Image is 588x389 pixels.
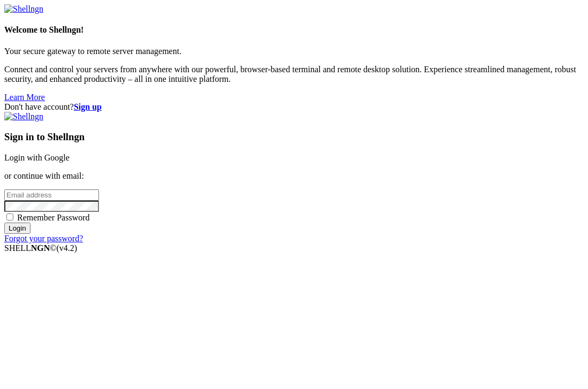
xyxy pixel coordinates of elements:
b: NGN [31,243,50,253]
span: 4.2.0 [57,243,78,253]
p: Connect and control your servers from anywhere with our powerful, browser-based terminal and remo... [4,65,584,84]
div: Don't have account? [4,102,584,112]
p: or continue with email: [4,171,584,181]
h4: Welcome to Shellngn! [4,25,584,35]
p: Your secure gateway to remote server management. [4,47,584,56]
input: Login [4,223,30,234]
span: SHELL © [4,243,77,253]
a: Learn More [4,93,45,102]
h3: Sign in to Shellngn [4,131,584,143]
a: Login with Google [4,153,70,162]
input: Email address [4,189,99,201]
a: Sign up [74,102,102,111]
img: Shellngn [4,112,43,121]
img: Shellngn [4,4,43,14]
input: Remember Password [6,213,13,220]
a: Forgot your password? [4,234,83,243]
span: Remember Password [17,213,90,222]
